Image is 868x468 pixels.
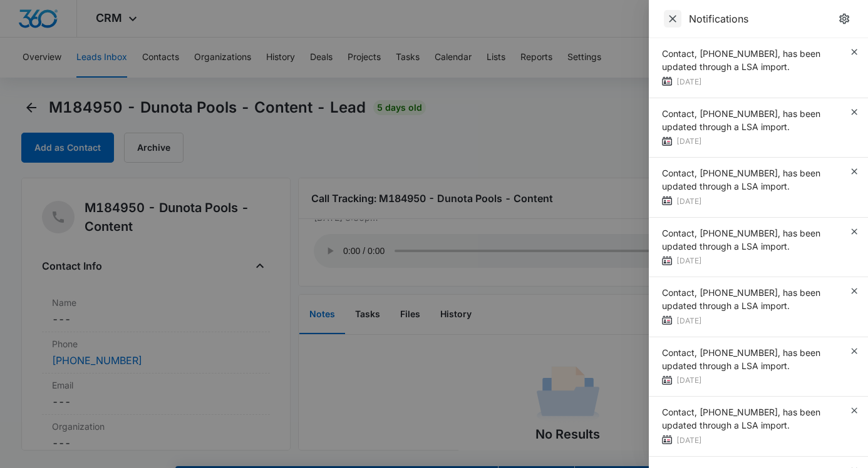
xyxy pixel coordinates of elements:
[662,374,849,387] div: [DATE]
[662,195,849,208] div: [DATE]
[662,108,820,132] span: Contact, [PHONE_NUMBER], has been updated through a LSA import.
[662,315,849,328] div: [DATE]
[662,407,820,430] span: Contact, [PHONE_NUMBER], has been updated through a LSA import.
[662,347,820,371] span: Contact, [PHONE_NUMBER], has been updated through a LSA import.
[662,434,849,447] div: [DATE]
[662,76,849,89] div: [DATE]
[662,168,820,191] span: Contact, [PHONE_NUMBER], has been updated through a LSA import.
[662,287,820,311] span: Contact, [PHONE_NUMBER], has been updated through a LSA import.
[689,12,835,26] div: Notifications
[662,48,820,72] span: Contact, [PHONE_NUMBER], has been updated through a LSA import.
[662,228,820,252] span: Contact, [PHONE_NUMBER], has been updated through a LSA import.
[664,10,681,28] button: Close
[662,135,849,148] div: [DATE]
[835,10,853,28] a: notifications.title
[662,255,849,268] div: [DATE]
